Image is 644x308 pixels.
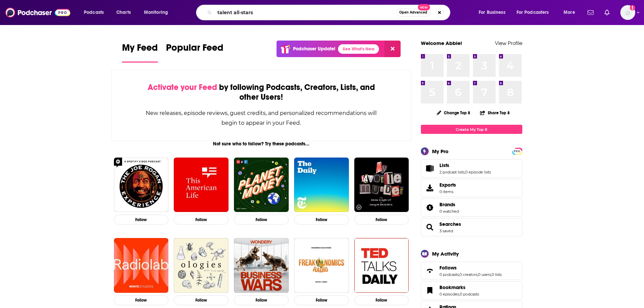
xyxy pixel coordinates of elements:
[421,40,462,46] a: Welcome Abbie!
[423,266,437,276] a: Follows
[234,238,289,293] img: Business Wars
[354,238,409,293] img: TED Talks Daily
[84,8,104,17] span: Podcasts
[399,11,427,14] span: Open Advanced
[122,42,158,57] span: My Feed
[459,292,460,297] span: ,
[5,6,70,19] img: Podchaser - Follow, Share and Rate Podcasts
[215,7,396,18] input: Search podcasts, credits, & more...
[474,7,514,18] button: open menu
[421,125,522,134] a: Create My Top 8
[491,272,492,277] span: ,
[166,42,223,63] a: Popular Feed
[620,5,635,20] img: User Profile
[421,262,522,280] span: Follows
[144,8,168,17] span: Monitoring
[145,82,378,102] div: by following Podcasts, Creators, Lists, and other Users!
[439,202,455,208] span: Brands
[421,179,522,197] a: Exports
[114,158,169,212] img: The Joe Rogan Experience
[432,251,459,257] div: My Activity
[439,292,459,297] a: 0 episodes
[114,295,169,305] button: Follow
[421,218,522,236] span: Searches
[439,265,457,271] span: Follows
[396,8,430,17] button: Open AdvancedNew
[423,203,437,212] a: Brands
[465,170,491,174] a: 0 episode lists
[477,272,478,277] span: ,
[112,7,135,18] a: Charts
[620,5,635,20] button: Show profile menu
[630,5,635,10] svg: Add a profile image
[495,40,522,46] a: View Profile
[423,222,437,232] a: Searches
[354,158,409,212] img: My Favorite Murder with Karen Kilgariff and Georgia Hardstark
[439,209,459,214] a: 0 watched
[602,7,612,18] a: Show notifications dropdown
[564,8,575,17] span: More
[122,42,158,63] a: My Feed
[439,170,464,174] a: 2 podcast lists
[585,7,596,18] a: Show notifications dropdown
[439,182,456,188] span: Exports
[513,148,521,153] a: PRO
[439,202,459,208] a: Brands
[294,215,349,224] button: Follow
[234,295,289,305] button: Follow
[439,221,461,227] a: Searches
[513,149,521,154] span: PRO
[479,8,505,17] span: For Business
[234,215,289,224] button: Follow
[294,158,349,212] img: The Daily
[492,272,502,277] a: 0 lists
[439,284,479,290] a: Bookmarks
[423,164,437,173] a: Lists
[459,272,477,277] a: 0 creators
[421,281,522,300] span: Bookmarks
[439,272,459,277] a: 0 podcasts
[79,7,113,18] button: open menu
[464,170,465,174] span: ,
[354,295,409,305] button: Follow
[354,215,409,224] button: Follow
[517,8,549,17] span: For Podcasters
[234,158,289,212] img: Planet Money
[439,162,449,168] span: Lists
[480,106,510,119] button: Share Top 8
[174,295,229,305] button: Follow
[439,189,456,194] span: 0 items
[459,272,459,277] span: ,
[439,284,466,290] span: Bookmarks
[174,238,229,293] img: Ologies with Alie Ward
[139,7,177,18] button: open menu
[148,82,217,92] span: Activate your Feed
[174,158,229,212] img: This American Life
[114,215,169,224] button: Follow
[432,148,449,155] div: My Pro
[114,238,169,293] img: Radiolab
[620,5,635,20] span: Logged in as abbie.hatfield
[433,109,475,117] button: Change Top 8
[423,183,437,193] span: Exports
[418,4,430,10] span: New
[512,7,559,18] button: open menu
[293,46,335,52] p: Podchaser Update!
[559,7,583,18] button: open menu
[294,238,349,293] img: Freakonomics Radio
[111,141,412,147] div: Not sure who to follow? Try these podcasts...
[460,292,479,297] a: 0 podcasts
[166,42,223,57] span: Popular Feed
[439,162,491,168] a: Lists
[439,265,502,271] a: Follows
